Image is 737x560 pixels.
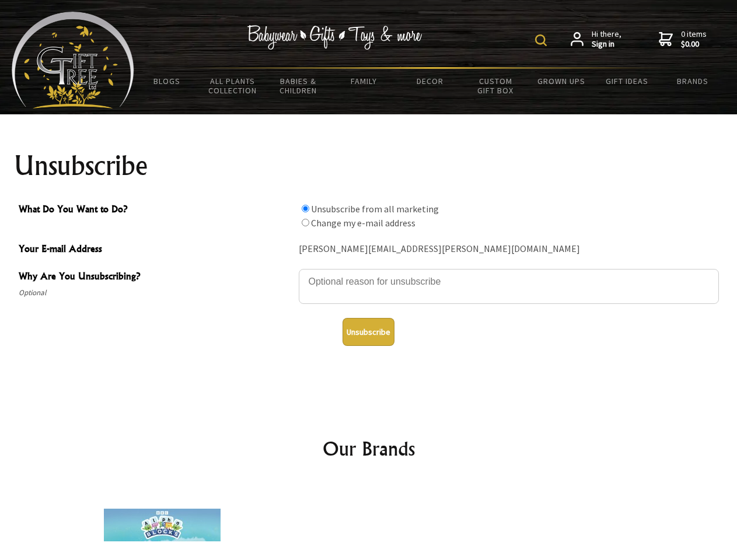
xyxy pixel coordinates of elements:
input: What Do You Want to Do? [302,205,309,212]
label: Unsubscribe from all marketing [311,203,439,215]
input: What Do You Want to Do? [302,219,309,226]
a: Gift Ideas [594,69,660,93]
img: product search [535,34,547,46]
h2: Our Brands [23,435,714,463]
img: Babywear - Gifts - Toys & more [247,25,422,50]
a: Grown Ups [528,69,594,93]
strong: Sign in [592,39,621,50]
label: Change my e-mail address [311,217,415,229]
a: Decor [397,69,463,93]
span: 0 items [681,29,707,50]
a: Custom Gift Box [463,69,529,103]
strong: $0.00 [681,39,707,50]
textarea: Why Are You Unsubscribing? [299,269,719,304]
h1: Unsubscribe [14,152,724,180]
a: Family [331,69,397,93]
img: Babyware - Gifts - Toys and more... [12,12,134,108]
a: Brands [660,69,726,93]
a: BLOGS [134,69,200,93]
a: Babies & Children [266,69,331,103]
span: Hi there, [592,29,621,50]
a: 0 items$0.00 [659,29,707,50]
a: Hi there,Sign in [571,29,621,50]
span: Optional [19,286,293,300]
span: Why Are You Unsubscribing? [19,269,293,286]
a: All Plants Collection [200,69,266,103]
span: Your E-mail Address [19,242,293,258]
button: Unsubscribe [343,318,394,346]
div: [PERSON_NAME][EMAIL_ADDRESS][PERSON_NAME][DOMAIN_NAME] [299,240,719,258]
span: What Do You Want to Do? [19,202,293,219]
